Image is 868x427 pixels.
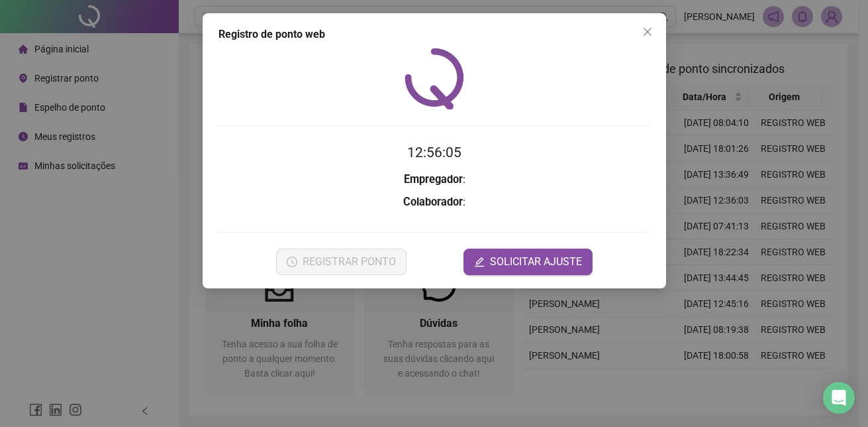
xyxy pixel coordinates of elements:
[403,196,463,208] strong: Colaborador
[474,257,485,267] span: edit
[823,382,855,414] div: Open Intercom Messenger
[403,173,462,186] strong: Empregador
[218,27,650,42] div: Registro de ponto web
[407,145,461,160] time: 12:56:05
[637,21,658,42] button: Close
[218,171,650,188] h3: :
[463,249,593,275] button: editSOLICITAR AJUSTE
[218,194,650,211] h3: :
[490,254,582,270] span: SOLICITAR AJUSTE
[405,48,464,109] img: QRPoint
[275,249,406,275] button: REGISTRAR PONTO
[642,27,653,37] span: close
